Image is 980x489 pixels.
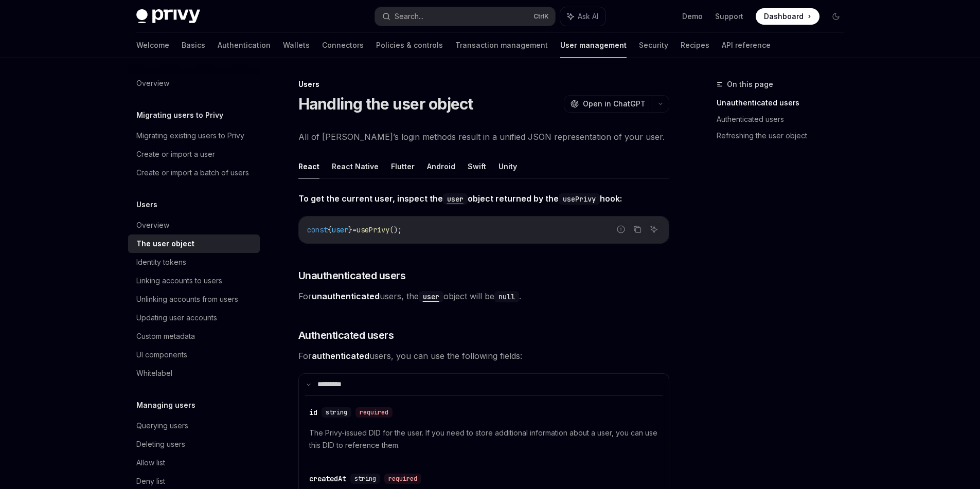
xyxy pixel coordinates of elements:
[128,271,260,290] a: Linking accounts to users
[614,223,628,236] button: Report incorrect code
[136,438,185,450] div: Deleting users
[717,111,852,128] a: Authenticated users
[298,193,622,204] strong: To get the current user, inspect the object returned by the hook:
[136,219,169,231] div: Overview
[136,77,169,89] div: Overview
[128,346,260,364] a: UI components
[309,407,317,418] div: id
[182,33,205,58] a: Basics
[717,128,852,144] a: Refreshing the user object
[647,223,661,236] button: Ask AI
[355,407,393,418] div: required
[136,475,165,487] div: Deny list
[136,330,195,342] div: Custom metadata
[828,8,844,25] button: Toggle dark mode
[136,399,195,411] h5: Managing users
[578,11,598,22] span: Ask AI
[298,95,473,113] h1: Handling the user object
[560,33,627,58] a: User management
[533,12,549,21] span: Ctrl K
[307,225,328,234] span: const
[309,474,346,484] div: createdAt
[128,454,260,472] a: Allow list
[136,33,169,58] a: Welcome
[715,11,743,22] a: Support
[136,130,244,142] div: Migrating existing users to Privy
[136,148,215,160] div: Create or import a user
[136,109,223,121] h5: Migrating users to Privy
[128,309,260,327] a: Updating user accounts
[128,364,260,383] a: Whitelabel
[309,427,658,451] span: The Privy-issued DID for the user. If you need to store additional information about a user, you ...
[583,99,646,109] span: Open in ChatGPT
[443,193,468,205] code: user
[298,154,319,178] button: React
[128,416,260,435] a: Querying users
[375,7,555,26] button: Search...CtrlK
[498,154,517,178] button: Unity
[348,225,352,234] span: }
[136,167,249,179] div: Create or import a batch of users
[682,11,703,22] a: Demo
[298,289,669,303] span: For users, the object will be .
[717,95,852,111] a: Unauthenticated users
[128,126,260,145] a: Migrating existing users to Privy
[298,130,669,144] span: All of [PERSON_NAME]’s login methods result in a unified JSON representation of your user.
[136,349,187,361] div: UI components
[128,435,260,454] a: Deleting users
[357,225,389,234] span: usePrivy
[128,164,260,182] a: Create or import a batch of users
[298,349,669,363] span: For users, you can use the following fields:
[136,457,165,469] div: Allow list
[395,10,423,23] div: Search...
[312,291,380,301] strong: unauthenticated
[559,193,600,205] code: usePrivy
[564,95,652,113] button: Open in ChatGPT
[722,33,771,58] a: API reference
[136,198,157,211] h5: Users
[764,11,804,22] span: Dashboard
[326,408,347,416] span: string
[136,275,222,287] div: Linking accounts to users
[455,33,548,58] a: Transaction management
[128,74,260,93] a: Overview
[391,154,415,178] button: Flutter
[443,193,468,204] a: user
[128,253,260,271] a: Identity tokens
[298,79,669,89] div: Users
[128,216,260,234] a: Overview
[639,33,668,58] a: Security
[332,154,379,178] button: React Native
[419,291,443,302] code: user
[322,33,364,58] a: Connectors
[136,9,200,24] img: dark logo
[756,8,819,25] a: Dashboard
[218,33,271,58] a: Authentication
[560,7,605,26] button: Ask AI
[419,291,443,301] a: user
[128,234,260,253] a: The user object
[128,145,260,164] a: Create or import a user
[298,268,406,283] span: Unauthenticated users
[389,225,402,234] span: ();
[727,78,773,90] span: On this page
[468,154,486,178] button: Swift
[681,33,709,58] a: Recipes
[494,291,519,302] code: null
[427,154,455,178] button: Android
[136,238,194,250] div: The user object
[332,225,348,234] span: user
[128,327,260,346] a: Custom metadata
[298,328,394,342] span: Authenticated users
[328,225,332,234] span: {
[352,225,357,234] span: =
[312,351,369,361] strong: authenticated
[376,33,443,58] a: Policies & controls
[136,256,186,268] div: Identity tokens
[354,475,376,483] span: string
[136,367,172,379] div: Whitelabel
[283,33,310,58] a: Wallets
[136,293,238,305] div: Unlinking accounts from users
[136,420,188,432] div: Querying users
[128,290,260,309] a: Unlinking accounts from users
